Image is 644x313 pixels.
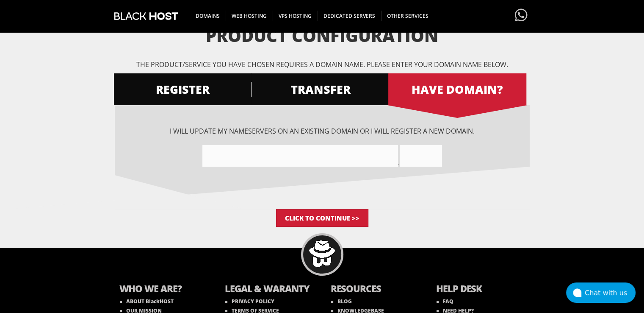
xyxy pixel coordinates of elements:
h1: Product Configuration [115,26,530,45]
span: OTHER SERVICES [381,11,434,21]
button: Chat with us [566,282,636,303]
a: BLOG [331,298,352,305]
a: FAQ [437,298,453,305]
b: HELP DESK [436,282,525,297]
div: I will update my nameservers on an existing domain Or I will register a new domain. [115,126,530,167]
span: DOMAINS [190,11,226,21]
span: HAVE DOMAIN? [388,82,526,97]
p: The product/service you have chosen requires a domain name. Please enter your domain name below. [115,60,530,69]
a: HAVE DOMAIN? [388,73,526,105]
a: REGISTER [114,73,252,105]
a: ABOUT BlackHOST [120,298,174,305]
a: TRANSFER [251,73,389,105]
b: WHO WE ARE? [119,282,208,297]
b: LEGAL & WARANTY [225,282,314,297]
span: REGISTER [114,82,252,97]
img: BlackHOST mascont, Blacky. [309,240,335,267]
a: PRIVACY POLICY [225,298,274,305]
span: WEB HOSTING [226,11,273,21]
span: VPS HOSTING [273,11,318,21]
span: DEDICATED SERVERS [318,11,381,21]
input: Click to Continue >> [276,209,368,227]
b: RESOURCES [331,282,420,297]
div: . [115,145,530,167]
span: TRANSFER [251,82,389,97]
div: Chat with us [585,289,636,297]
